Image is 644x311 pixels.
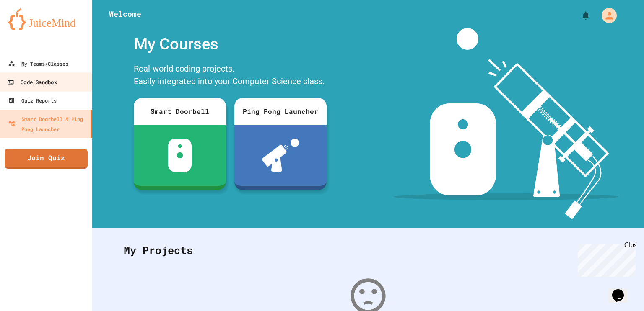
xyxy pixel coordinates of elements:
[168,139,192,172] img: sdb-white.svg
[130,60,331,92] div: Real-world coding projects. Easily integrated into your Computer Science class.
[234,98,327,125] div: Ping Pong Launcher
[609,278,636,303] iframe: chat widget
[130,28,331,60] div: My Courses
[565,8,593,23] div: My Notifications
[394,28,618,219] img: banner-image-my-projects.png
[574,241,636,277] iframe: chat widget
[8,8,84,30] img: logo-orange.svg
[8,114,87,134] div: Smart Doorbell & Ping Pong Launcher
[262,139,299,172] img: ppl-with-ball.png
[3,3,58,53] div: Chat with us now!Close
[115,234,621,267] div: My Projects
[134,98,226,125] div: Smart Doorbell
[5,149,88,169] a: Join Quiz
[8,95,57,105] div: Quiz Reports
[7,77,57,87] div: Code Sandbox
[8,59,68,69] div: My Teams/Classes
[593,6,619,25] div: My Account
